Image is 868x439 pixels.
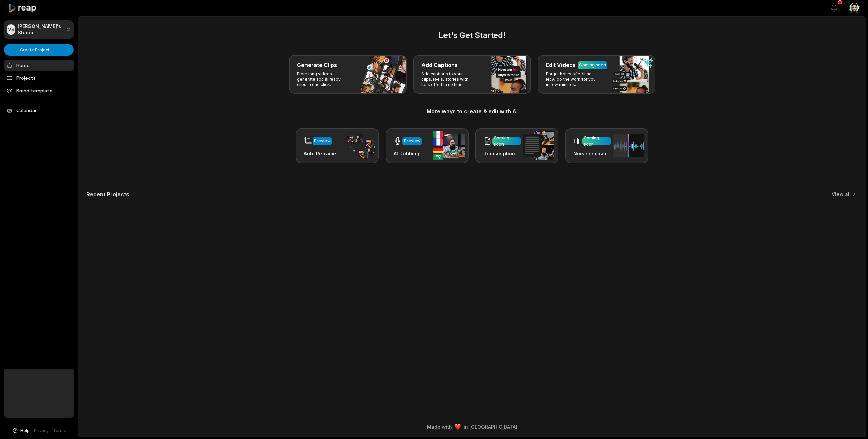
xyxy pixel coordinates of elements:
[18,23,64,36] p: [PERSON_NAME]'s Studio
[7,24,15,35] div: MS
[455,424,461,430] img: heart emoji
[4,85,74,96] a: Brand template
[53,427,66,434] a: Terms
[546,61,576,69] h3: Edit Videos
[613,134,644,157] img: noise_removal.png
[343,133,375,159] img: auto_reframe.png
[314,138,331,144] div: Preview
[546,71,598,88] p: Forget hours of editing, let AI do the work for you in few minutes.
[579,62,606,68] div: Coming soon
[304,150,336,157] h3: Auto Reframe
[573,150,611,157] h3: Noise removal
[84,423,860,431] div: Made with in [GEOGRAPHIC_DATA]
[421,61,458,69] h3: Add Captions
[4,60,74,71] a: Home
[494,135,520,147] div: Coming soon
[394,150,422,157] h3: AI Dubbing
[4,44,74,56] button: Create Project
[12,427,30,434] button: Help
[4,72,74,83] a: Projects
[421,71,474,88] p: Add captions to your clips, reels, stories with less effort in no time.
[4,104,74,116] a: Calendar
[34,427,49,434] a: Privacy
[832,191,851,198] a: View all
[433,131,465,160] img: ai_dubbing.png
[484,150,521,157] h3: Transcription
[86,29,857,41] h2: Let's Get Started!
[404,138,420,144] div: Preview
[20,427,30,434] span: Help
[523,131,554,160] img: transcription.png
[584,135,610,147] div: Coming soon
[297,71,350,88] p: From long videos generate social ready clips in one click.
[86,191,129,198] h2: Recent Projects
[297,61,337,69] h3: Generate Clips
[86,107,857,115] h3: More ways to create & edit with AI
